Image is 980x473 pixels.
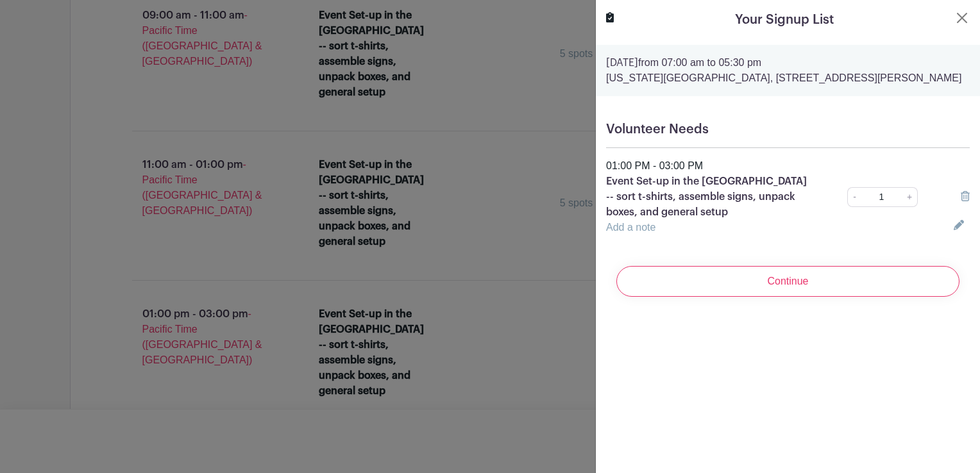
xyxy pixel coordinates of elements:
[606,71,970,86] p: [US_STATE][GEOGRAPHIC_DATA], [STREET_ADDRESS][PERSON_NAME]
[598,158,977,174] div: 01:00 PM - 03:00 PM
[735,10,834,29] h5: Your Signup List
[954,10,970,26] button: Close
[606,174,812,220] p: Event Set-up in the [GEOGRAPHIC_DATA] -- sort t-shirts, assemble signs, unpack boxes, and general...
[616,266,959,297] input: Continue
[606,58,638,68] strong: [DATE]
[902,187,918,207] a: +
[606,222,655,233] a: Add a note
[606,122,970,137] h5: Volunteer Needs
[847,187,861,207] a: -
[606,55,970,71] p: from 07:00 am to 05:30 pm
